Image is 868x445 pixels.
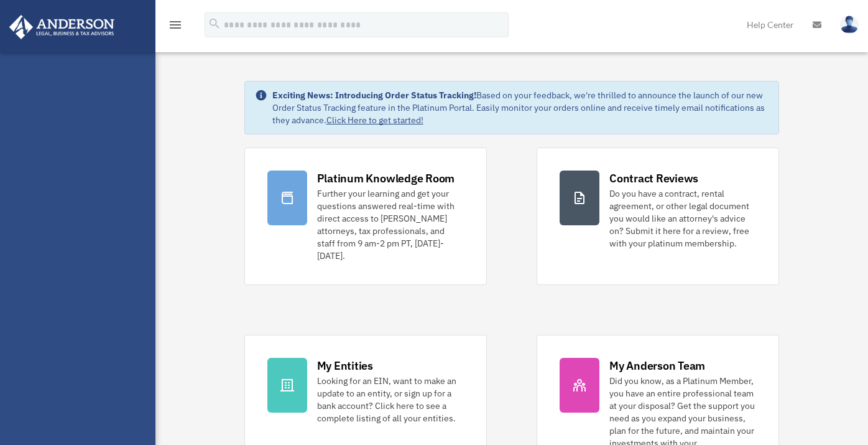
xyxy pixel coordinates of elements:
div: Contract Reviews [609,171,698,186]
div: Do you have a contract, rental agreement, or other legal document you would like an attorney's ad... [609,187,756,250]
div: My Anderson Team [609,358,705,373]
a: menu [168,22,183,32]
div: Based on your feedback, we're thrilled to announce the launch of our new Order Status Tracking fe... [272,89,769,126]
div: Looking for an EIN, want to make an update to an entity, or sign up for a bank account? Click her... [317,375,464,424]
i: menu [168,17,183,32]
strong: Exciting News: Introducing Order Status Tracking! [272,90,476,101]
a: Contract Reviews Do you have a contract, rental agreement, or other legal document you would like... [537,148,779,285]
div: My Entities [317,358,373,373]
div: Further your learning and get your questions answered real-time with direct access to [PERSON_NAM... [317,187,464,262]
a: Platinum Knowledge Room Further your learning and get your questions answered real-time with dire... [244,148,487,285]
img: Anderson Advisors Platinum Portal [6,15,118,39]
a: Click Here to get started! [326,115,423,126]
i: search [208,17,221,30]
img: User Pic [840,16,859,34]
div: Platinum Knowledge Room [317,171,455,186]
